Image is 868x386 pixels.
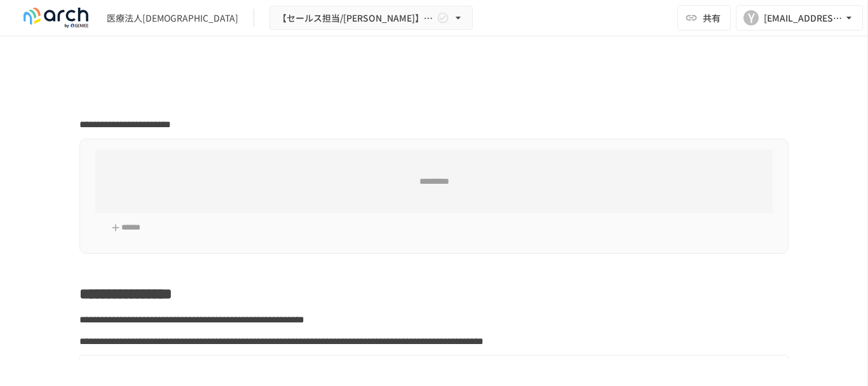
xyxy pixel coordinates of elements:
div: 医療法人[DEMOGRAPHIC_DATA] [107,11,238,25]
div: Y [743,10,759,25]
button: 【セールス担当/[PERSON_NAME]】医療法人仁風会様_初期設定サポート [269,6,473,31]
button: Y[EMAIL_ADDRESS][DOMAIN_NAME] [736,5,863,31]
img: logo-default@2x-9cf2c760.svg [15,8,97,28]
button: 共有 [677,5,731,31]
span: 共有 [703,11,721,25]
div: [EMAIL_ADDRESS][DOMAIN_NAME] [764,10,843,26]
span: 【セールス担当/[PERSON_NAME]】医療法人仁風会様_初期設定サポート [278,10,434,26]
